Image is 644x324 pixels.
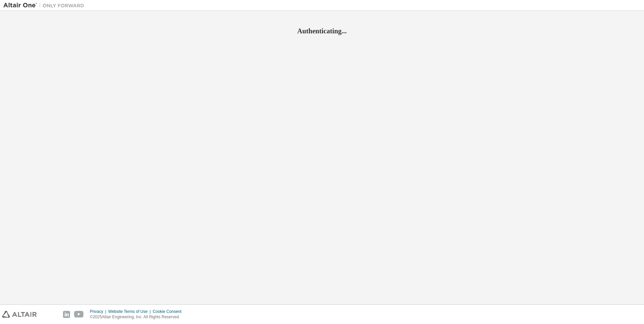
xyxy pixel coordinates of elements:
img: altair_logo.svg [2,311,37,318]
h2: Authenticating... [3,27,641,35]
div: Website Terms of Use [108,309,153,314]
img: linkedin.svg [63,311,70,318]
div: Cookie Consent [153,309,185,314]
img: Altair One [3,2,88,9]
div: Privacy [90,309,108,314]
img: youtube.svg [74,311,84,318]
p: © 2025 Altair Engineering, Inc. All Rights Reserved. [90,314,186,320]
